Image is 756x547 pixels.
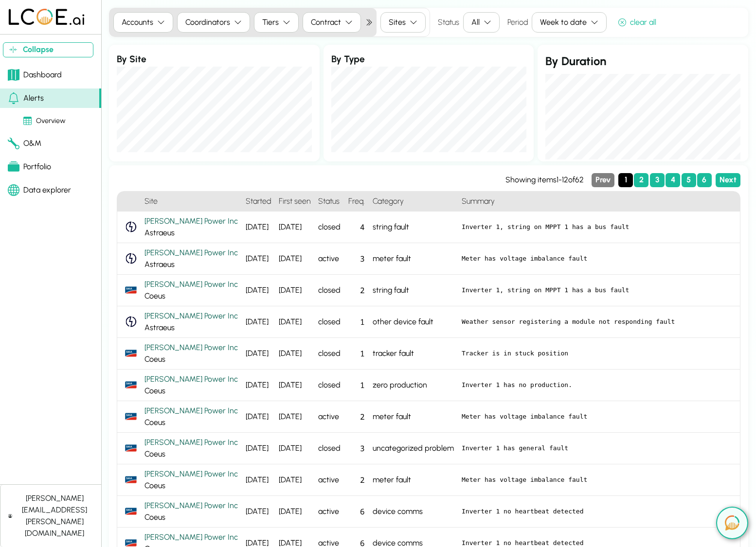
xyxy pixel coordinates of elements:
div: Coeus [144,437,238,460]
div: uncategorized problem [369,433,458,464]
div: 1 [344,306,369,338]
img: Sunny_Portal [125,444,137,452]
div: Overview [23,116,66,126]
div: Week to date [540,17,587,28]
div: [PERSON_NAME] Power Inc [144,342,238,353]
div: [DATE] [242,243,275,275]
img: WattchApi [125,221,137,232]
div: device comms [369,496,458,528]
div: [PERSON_NAME] Power Inc [144,279,238,290]
div: [DATE] [242,275,275,306]
div: [DATE] [242,212,275,243]
div: [DATE] [275,306,314,338]
img: WattchApi [125,253,137,264]
h4: First seen [275,192,314,212]
div: [DATE] [275,433,314,464]
div: [PERSON_NAME] Power Inc [144,468,238,480]
div: Sites [389,17,406,28]
button: Collapse [3,42,93,57]
button: Page 4 [666,173,680,187]
h3: By Site [117,53,312,67]
div: meter fault [369,401,458,433]
div: O&M [8,138,41,149]
div: closed [314,212,344,243]
div: [DATE] [242,338,275,370]
pre: Inverter 1 no heartbeat detected [462,507,732,516]
div: [PERSON_NAME][EMAIL_ADDRESS][PERSON_NAME][DOMAIN_NAME] [16,493,93,539]
img: Sunny_Portal [125,508,137,515]
pre: Inverter 1 has general fault [462,443,732,453]
div: Accounts [122,17,153,28]
div: [PERSON_NAME] Power Inc [144,437,238,448]
img: Sunny_Portal [125,539,137,547]
div: [DATE] [275,401,314,433]
div: Dashboard [8,69,62,81]
div: [DATE] [275,370,314,401]
pre: Inverter 1, string on MPPT 1 has a bus fault [462,285,732,295]
button: Next [716,173,740,187]
h2: By Duration [545,53,740,70]
h4: Started [242,192,275,212]
div: active [314,464,344,496]
div: active [314,496,344,528]
pre: Inverter 1, string on MPPT 1 has a bus fault [462,222,732,232]
div: Astraeus [144,310,238,334]
div: 2 [344,464,369,496]
img: WattchApi [125,316,137,327]
div: [DATE] [275,243,314,275]
div: Astraeus [144,215,238,239]
div: tracker fault [369,338,458,370]
button: Page 5 [682,173,696,187]
div: 3 [344,433,369,464]
div: [PERSON_NAME] Power Inc [144,215,238,227]
button: Page 1 [618,173,633,187]
h4: Category [369,192,458,212]
div: closed [314,275,344,306]
div: [DATE] [242,464,275,496]
div: Astraeus [144,247,238,270]
h4: Site [141,192,242,212]
div: [DATE] [242,401,275,433]
pre: Meter has voltage imbalance fault [462,475,732,485]
div: closed [314,433,344,464]
label: Period [507,17,528,28]
button: Page 6 [697,173,712,187]
div: [DATE] [242,370,275,401]
div: [PERSON_NAME] Power Inc [144,500,238,512]
div: 4 [344,212,369,243]
div: meter fault [369,464,458,496]
div: [PERSON_NAME] Power Inc [144,247,238,259]
div: active [314,243,344,275]
button: Previous [592,173,614,187]
div: Coeus [144,279,238,302]
img: Sunny_Portal [125,350,137,357]
h4: Freq. [344,192,369,212]
div: closed [314,370,344,401]
img: Sunny_Portal [125,476,137,483]
div: 6 [344,496,369,528]
div: 1 [344,338,369,370]
div: other device fault [369,306,458,338]
div: closed [314,338,344,370]
pre: Inverter 1 has no production. [462,380,732,390]
button: Page 2 [634,173,648,187]
div: [PERSON_NAME] Power Inc [144,405,238,417]
div: Coordinators [185,17,230,28]
div: [DATE] [242,306,275,338]
h4: Status [314,192,344,212]
div: 2 [344,275,369,306]
div: Contract [311,17,341,28]
img: Sunny_Portal [125,286,137,294]
div: [DATE] [275,496,314,528]
div: string fault [369,275,458,306]
h3: By Type [331,53,526,67]
label: Status [438,17,459,28]
pre: Meter has voltage imbalance fault [462,412,732,422]
div: Coeus [144,468,238,492]
div: [DATE] [242,496,275,528]
div: Coeus [144,373,238,397]
pre: Weather sensor registering a module not responding fault [462,317,732,327]
img: Sunny_Portal [125,381,137,388]
div: Coeus [144,405,238,428]
div: Tiers [262,17,279,28]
